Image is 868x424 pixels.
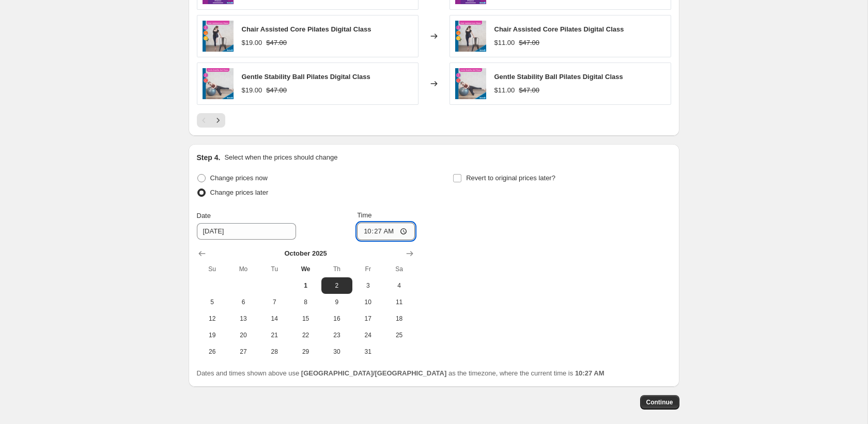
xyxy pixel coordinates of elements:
span: Gentle Stability Ball Pilates Digital Class [242,73,370,81]
span: 25 [388,331,410,339]
span: 31 [357,348,379,356]
span: Change prices later [210,189,269,196]
span: 9 [326,298,348,306]
button: Sunday October 12 2025 [197,310,228,327]
div: $11.00 [494,85,515,96]
h2: Step 4. [197,152,221,163]
div: $19.00 [242,38,262,48]
span: 12 [201,315,224,323]
span: 18 [388,315,410,323]
button: Wednesday October 15 2025 [290,310,321,327]
span: Fr [357,265,379,273]
span: 10 [357,298,379,306]
nav: Pagination [197,113,225,128]
img: CPSBShopify_80x.png [203,68,234,99]
th: Tuesday [259,261,290,277]
span: 7 [263,298,286,306]
button: Continue [640,395,679,410]
div: $11.00 [494,38,515,48]
span: Sa [388,265,410,273]
button: Thursday October 16 2025 [321,310,352,327]
span: 8 [294,298,317,306]
button: Tuesday October 14 2025 [259,310,290,327]
button: Today Wednesday October 1 2025 [290,277,321,294]
button: Monday October 6 2025 [228,294,259,310]
span: We [294,265,317,273]
button: Thursday October 2 2025 [321,277,352,294]
button: Monday October 27 2025 [228,343,259,360]
button: Tuesday October 7 2025 [259,294,290,310]
input: 12:00 [357,223,415,240]
span: 2 [326,281,348,290]
span: Chair Assisted Core Pilates Digital Class [494,25,624,33]
button: Friday October 31 2025 [352,343,383,360]
span: Date [197,212,211,219]
b: [GEOGRAPHIC_DATA]/[GEOGRAPHIC_DATA] [301,369,446,377]
div: $19.00 [242,85,262,96]
strike: $47.00 [266,38,287,48]
button: Next [211,113,225,128]
span: Tu [263,265,286,273]
span: 17 [357,315,379,323]
span: 11 [388,298,410,306]
th: Friday [352,261,383,277]
button: Sunday October 26 2025 [197,343,228,360]
button: Friday October 24 2025 [352,327,383,343]
button: Sunday October 5 2025 [197,294,228,310]
span: 14 [263,315,286,323]
span: Time [357,211,371,219]
img: CPSBShopify_80x.png [455,68,486,99]
span: 28 [263,348,286,356]
button: Thursday October 23 2025 [321,327,352,343]
button: Wednesday October 8 2025 [290,294,321,310]
button: Monday October 20 2025 [228,327,259,343]
th: Wednesday [290,261,321,277]
span: 23 [326,331,348,339]
th: Sunday [197,261,228,277]
button: Tuesday October 28 2025 [259,343,290,360]
button: Friday October 3 2025 [352,277,383,294]
span: 15 [294,315,317,323]
button: Show previous month, September 2025 [195,246,209,261]
span: 27 [232,348,255,356]
span: Mo [232,265,255,273]
span: 19 [201,331,224,339]
p: Select when the prices should change [224,152,337,163]
span: 16 [326,315,348,323]
span: 22 [294,331,317,339]
button: Sunday October 19 2025 [197,327,228,343]
button: Show next month, November 2025 [402,246,417,261]
th: Saturday [383,261,414,277]
button: Wednesday October 22 2025 [290,327,321,343]
strike: $47.00 [519,85,539,96]
img: CACPShopify_80x.png [203,21,234,52]
button: Monday October 13 2025 [228,310,259,327]
button: Wednesday October 29 2025 [290,343,321,360]
th: Monday [228,261,259,277]
span: 20 [232,331,255,339]
span: Gentle Stability Ball Pilates Digital Class [494,73,623,81]
span: 13 [232,315,255,323]
button: Saturday October 18 2025 [383,310,414,327]
strike: $47.00 [519,38,539,48]
span: 24 [357,331,379,339]
button: Friday October 17 2025 [352,310,383,327]
button: Tuesday October 21 2025 [259,327,290,343]
span: 3 [357,281,379,290]
span: 21 [263,331,286,339]
input: 10/1/2025 [197,223,296,240]
span: 6 [232,298,255,306]
span: 26 [201,348,224,356]
button: Friday October 10 2025 [352,294,383,310]
button: Saturday October 11 2025 [383,294,414,310]
th: Thursday [321,261,352,277]
button: Saturday October 4 2025 [383,277,414,294]
button: Saturday October 25 2025 [383,327,414,343]
span: Su [201,265,224,273]
strike: $47.00 [266,85,287,96]
span: 5 [201,298,224,306]
span: 29 [294,348,317,356]
span: Revert to original prices later? [466,174,555,182]
b: 10:27 AM [575,369,605,377]
span: 30 [326,348,348,356]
